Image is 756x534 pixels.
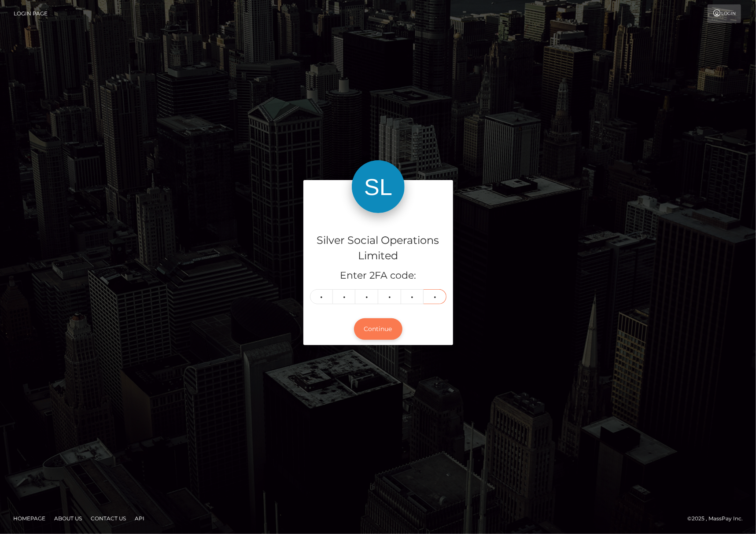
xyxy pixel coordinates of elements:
[354,318,402,340] button: Continue
[10,512,49,525] a: Homepage
[310,233,446,264] h4: Silver Social Operations Limited
[87,512,129,525] a: Contact Us
[687,514,749,523] div: © 2025 , MassPay Inc.
[352,160,405,213] img: Silver Social Operations Limited
[708,4,741,23] a: Login
[51,512,85,525] a: About Us
[131,512,148,525] a: API
[14,4,48,23] a: Login Page
[310,269,446,283] h5: Enter 2FA code:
